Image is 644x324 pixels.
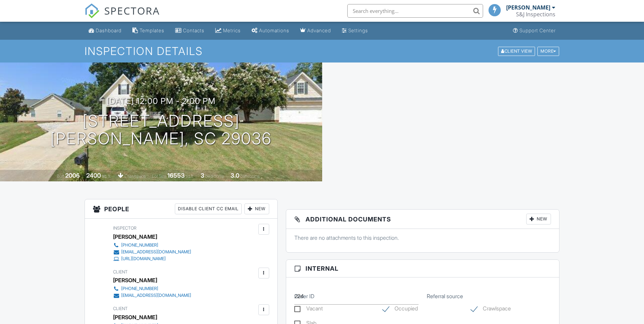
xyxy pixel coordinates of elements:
[125,174,146,179] span: crawlspace
[113,226,136,231] span: Inspector
[223,28,241,33] div: Metrics
[130,24,167,37] a: Templates
[526,214,551,224] div: New
[519,28,556,33] div: Support Center
[85,3,99,18] img: The Best Home Inspection Software - Spectora
[294,305,323,314] label: Vacant
[259,28,289,33] div: Automations
[113,312,157,322] div: [PERSON_NAME]
[50,112,272,148] h1: [STREET_ADDRESS] [PERSON_NAME], SC 29036
[85,45,560,57] h1: Inspection Details
[294,234,551,241] p: There are no attachments to this inspection.
[113,269,128,274] span: Client
[113,285,191,292] a: [PHONE_NUMBER]
[249,24,292,37] a: Automations (Basic)
[516,11,555,18] div: S&J Inspections
[240,174,260,179] span: bathrooms
[121,293,191,298] div: [EMAIL_ADDRESS][DOMAIN_NAME]
[307,28,331,33] div: Advanced
[383,305,418,314] label: Occupied
[498,47,535,56] div: Client View
[107,96,216,106] h3: [DATE] 12:00 pm - 2:00 pm
[339,24,371,37] a: Settings
[86,172,101,179] div: 2400
[347,4,483,18] input: Search everything...
[286,260,559,277] h3: Internal
[167,172,185,179] div: 16553
[113,249,191,255] a: [EMAIL_ADDRESS][DOMAIN_NAME]
[506,4,550,11] div: [PERSON_NAME]
[113,242,191,249] a: [PHONE_NUMBER]
[294,292,314,300] label: Order ID
[152,174,166,179] span: Lot Size
[102,174,111,179] span: sq. ft.
[65,172,80,179] div: 2006
[113,255,191,262] a: [URL][DOMAIN_NAME]
[348,28,368,33] div: Settings
[140,28,164,33] div: Templates
[113,306,128,311] span: Client
[213,24,243,37] a: Metrics
[121,286,158,291] div: [PHONE_NUMBER]
[497,48,537,53] a: Client View
[201,172,204,179] div: 3
[297,24,334,37] a: Advanced
[57,174,64,179] span: Built
[231,172,239,179] div: 3.0
[510,24,558,37] a: Support Center
[427,292,463,300] label: Referral source
[85,199,277,219] h3: People
[85,9,160,23] a: SPECTORA
[186,174,194,179] span: sq.ft.
[113,232,157,242] div: [PERSON_NAME]
[121,256,166,262] div: [URL][DOMAIN_NAME]
[471,305,511,314] label: Crawlspace
[286,210,559,229] h3: Additional Documents
[205,174,224,179] span: bedrooms
[175,203,242,214] div: Disable Client CC Email
[113,275,157,285] div: [PERSON_NAME]
[104,3,160,18] span: SPECTORA
[183,28,204,33] div: Contacts
[244,203,269,214] div: New
[121,249,191,255] div: [EMAIL_ADDRESS][DOMAIN_NAME]
[172,24,207,37] a: Contacts
[113,292,191,299] a: [EMAIL_ADDRESS][DOMAIN_NAME]
[121,242,158,248] div: [PHONE_NUMBER]
[537,47,559,56] div: More
[96,28,122,33] div: Dashboard
[86,24,124,37] a: Dashboard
